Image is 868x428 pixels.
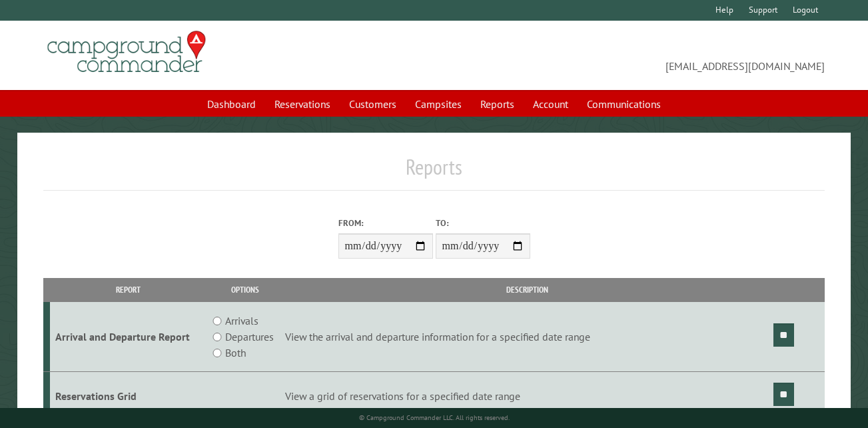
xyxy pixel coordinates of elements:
[283,372,771,421] td: View a grid of reservations for a specified date range
[50,278,207,301] th: Report
[579,91,669,117] a: Communications
[225,345,246,361] label: Both
[43,154,825,191] h1: Reports
[199,91,264,117] a: Dashboard
[283,278,771,301] th: Description
[207,278,283,301] th: Options
[225,313,258,329] label: Arrivals
[359,413,510,422] small: © Campground Commander LLC. All rights reserved.
[225,329,274,345] label: Departures
[43,26,210,78] img: Campground Commander
[472,91,522,117] a: Reports
[50,302,207,372] td: Arrival and Departure Report
[283,302,771,372] td: View the arrival and departure information for a specified date range
[434,37,825,74] span: [EMAIL_ADDRESS][DOMAIN_NAME]
[338,217,433,229] label: From:
[525,91,576,117] a: Account
[266,91,338,117] a: Reservations
[407,91,470,117] a: Campsites
[436,217,530,229] label: To:
[50,372,207,421] td: Reservations Grid
[341,91,404,117] a: Customers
